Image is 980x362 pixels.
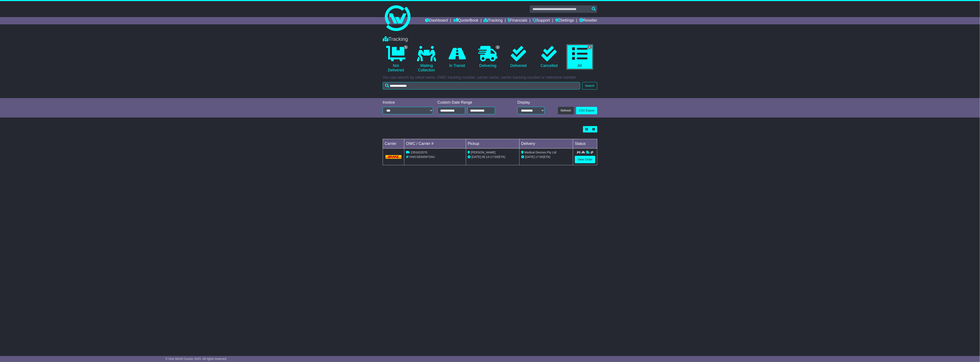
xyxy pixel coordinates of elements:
[587,45,592,49] span: 1
[475,44,501,70] a: 1 Delivering
[386,155,402,159] img: DHL.png
[444,44,470,70] a: In Transit
[381,36,599,42] div: Tracking
[525,155,534,159] span: [DATE]
[524,151,556,154] span: Medical Devices Pty Ltd
[404,139,466,149] td: OWC / Carrier #
[536,44,562,70] a: Cancelled
[411,151,427,154] span: 2351622070
[573,139,597,149] td: Status
[472,155,481,159] span: [DATE]
[496,45,500,49] span: 1
[575,156,595,163] a: View Order
[533,17,550,24] a: Support
[567,44,593,70] a: 1 All
[505,44,532,70] a: Delivered
[383,75,597,80] p: You can search by client name, OWC tracking number, carrier name, carrier tracking number or refe...
[437,100,506,105] div: Custom Date Range
[471,151,496,154] span: [PERSON_NAME]
[582,82,597,90] button: Search
[508,17,527,24] a: Financials
[404,45,408,49] span: 1
[579,17,597,24] a: Reseller
[468,155,518,159] div: - (ETA)
[383,44,409,74] a: 1 Not Delivered
[517,100,544,105] div: Display
[519,139,573,149] td: Delivery
[521,155,571,159] div: (ETA)
[466,139,519,149] td: Pickup
[383,100,433,105] div: Invoice
[558,107,574,114] button: Refresh
[576,107,597,114] a: CSV Export
[490,155,498,159] span: 17:00
[425,17,448,24] a: Dashboard
[409,155,435,159] span: OWCSE645972AU
[165,357,227,361] span: © One World Courier 2025. All rights reserved.
[535,155,543,159] span: 17:00
[555,17,574,24] a: Settings
[484,17,503,24] a: Tracking
[383,139,404,149] td: Carrier
[453,17,478,24] a: Quote/Book
[482,155,489,159] span: 06:14
[413,44,440,74] a: Waiting Collection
